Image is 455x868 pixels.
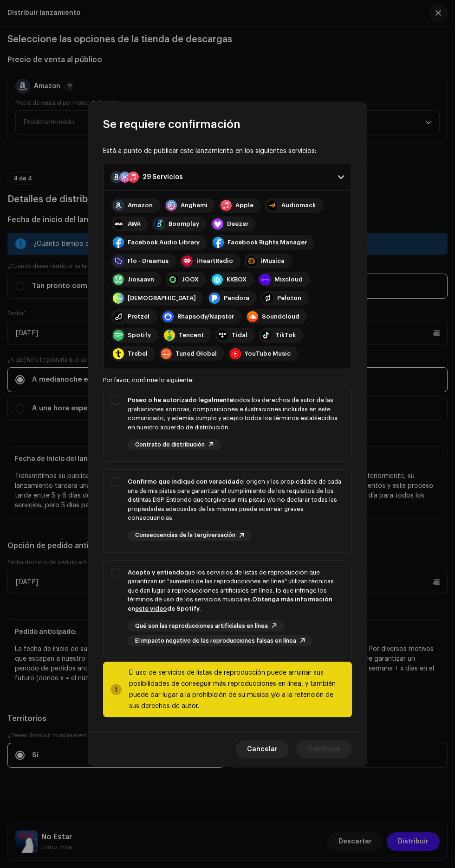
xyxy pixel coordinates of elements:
div: Deezer [227,220,248,228]
strong: Obtenga más información en de Spotify. [128,596,332,612]
div: Tidal [232,332,247,339]
a: este video [135,606,167,612]
div: Trebel [128,350,148,357]
span: Cancelar [247,740,278,759]
div: 29 Servicios [143,173,183,181]
div: Boomplay [169,220,199,228]
div: KKBOX [227,276,247,283]
div: Facebook Audio Library [128,239,200,246]
div: Jiosaavn [128,276,154,283]
div: que los servicios de listas de reproducción que garantizan un "aumento de las reproducciones en l... [128,568,344,613]
span: Qué son las reproducciones artificiales en línea [135,623,268,629]
div: Audiomack [281,202,316,209]
p-accordion-header: 29 Servicios [103,164,352,191]
span: Contrato de distribución [135,442,205,448]
div: Tuned Global [175,350,217,357]
div: AWA [128,220,141,228]
div: Rhapsody/Napster [177,313,234,320]
button: Confirmar [296,740,352,759]
div: TikTok [275,332,296,339]
div: Pretzel [128,313,149,320]
div: todos los derechos de autor de las grabaciones sonoras, composiciones e ilustraciones incluidas e... [128,396,344,432]
strong: Poseo o he autorizado legalmente [128,397,233,403]
p-togglebutton: Acepto y entiendoque los servicios de listas de reproducción que garantizan un "aumento de las re... [103,560,352,658]
span: Confirmar [307,740,341,759]
p-togglebutton: Poseo o he autorizado legalmentetodos los derechos de autor de las grabaciones sonoras, composici... [103,388,352,462]
div: Anghami [181,202,208,209]
div: Facebook Rights Manager [227,239,307,246]
div: iMusica [261,257,285,265]
div: Amazon [128,202,153,209]
strong: Confirmo que indiqué con veracidad [128,479,240,485]
div: El uso de servicios de listas de reproducción puede arruinar sus posibilidades de conseguir más r... [129,667,344,712]
div: Está a punto de publicar este lanzamiento en los siguientes servicios: [103,147,352,156]
strong: Acepto y entiendo [128,569,184,575]
div: iHeartRadio [196,257,233,265]
div: Apple [235,202,253,209]
div: Por favor, confirme lo siguiente: [103,377,352,384]
div: YouTube Music [245,350,291,357]
div: Pandora [224,294,249,302]
p-togglebutton: Confirmo que indiqué con veracidadel origen y las propiedades de cada una de mis pistas para gara... [103,469,352,553]
div: Flo - Dreamus [128,257,169,265]
div: [DEMOGRAPHIC_DATA] [128,294,196,302]
div: Tencent [179,332,204,339]
div: Soundcloud [262,313,299,320]
p-accordion-content: 29 Servicios [103,191,352,369]
span: El impacto negativo de las reproducciones falsas en línea [135,638,296,644]
div: Peloton [277,294,301,302]
div: Mixcloud [274,276,303,283]
div: JOOX [182,276,199,283]
div: el origen y las propiedades de cada una de mis pistas para garantizar el cumplimiento de los requ... [128,477,344,523]
div: Spotify [128,332,151,339]
span: Consecuencias de la tergiversación [135,532,235,538]
span: Se requiere confirmación [103,117,240,132]
button: Cancelar [236,740,289,759]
